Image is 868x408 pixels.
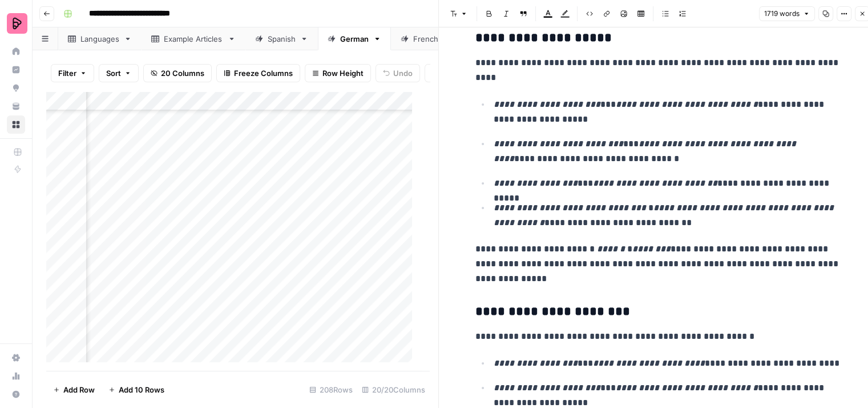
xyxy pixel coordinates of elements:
[58,67,76,79] span: Filter
[305,64,371,82] button: Row Height
[63,384,95,395] span: Add Row
[143,64,212,82] button: 20 Columns
[245,27,318,50] a: Spanish
[7,385,25,403] button: Help + Support
[80,33,119,45] div: Languages
[7,79,25,97] a: Opportunities
[7,349,25,367] a: Settings
[234,67,293,79] span: Freeze Columns
[7,97,25,115] a: Your Data
[216,64,300,82] button: Freeze Columns
[7,13,27,34] img: Preply Logo
[46,381,102,399] button: Add Row
[268,33,296,45] div: Spanish
[7,9,25,38] button: Workspace: Preply
[413,33,439,45] div: French
[357,381,430,399] div: 20/20 Columns
[318,27,391,50] a: German
[764,9,800,19] span: 1719 words
[340,33,369,45] div: German
[161,67,204,79] span: 20 Columns
[164,33,223,45] div: Example Articles
[51,64,94,82] button: Filter
[99,64,139,82] button: Sort
[106,67,121,79] span: Sort
[7,115,25,134] a: Browse
[759,6,815,21] button: 1719 words
[322,67,364,79] span: Row Height
[393,67,413,79] span: Undo
[7,367,25,385] a: Usage
[391,27,461,50] a: French
[376,64,420,82] button: Undo
[142,27,245,50] a: Example Articles
[102,381,171,399] button: Add 10 Rows
[7,61,25,79] a: Insights
[305,381,357,399] div: 208 Rows
[119,384,164,395] span: Add 10 Rows
[7,42,25,61] a: Home
[58,27,142,50] a: Languages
